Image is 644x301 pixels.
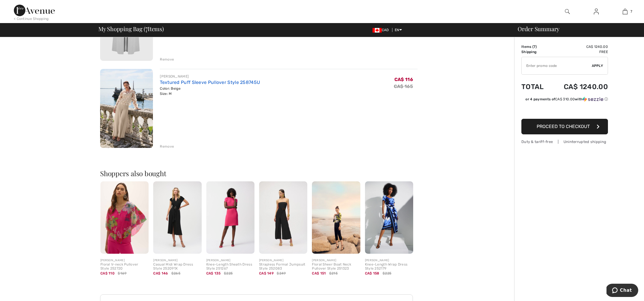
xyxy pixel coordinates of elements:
div: Order Summary [511,26,641,32]
span: CA$ 116 [394,77,413,82]
div: Casual Midi Wrap Dress Style 252091X [153,263,201,271]
div: [PERSON_NAME] [100,258,149,263]
span: CA$ 151 [312,271,326,275]
div: Floral V-neck Pullover Style 252720 [100,263,149,271]
span: $225 [224,271,233,276]
div: Knee-Length Wrap Dress Style 252179 [365,263,413,271]
div: [PERSON_NAME] [259,258,307,263]
span: Proceed to Checkout [537,124,590,129]
td: Free [551,49,608,54]
div: Color: Beige Size: M [160,86,260,96]
img: Strapless Formal Jumpsuit Style 252083 [259,181,307,254]
div: Floral Sheer Boat Neck Pullover Style 251323 [312,263,360,271]
div: Remove [160,144,174,149]
div: < Continue Shopping [14,16,49,21]
div: Knee-Length Sheath Dress Style 251267 [206,263,254,271]
td: Total [521,77,551,97]
img: Knee-Length Sheath Dress Style 251267 [206,181,254,254]
span: CA$ 310.00 [555,97,575,101]
span: 7 [533,45,536,49]
a: Sign In [589,8,603,15]
td: CA$ 1240.00 [551,77,608,97]
div: [PERSON_NAME] [312,258,360,263]
iframe: PayPal-paypal [521,104,608,117]
img: My Info [594,8,599,15]
img: Canadian Dollar [372,28,382,33]
span: CA$ 158 [365,271,379,275]
img: Sezzle [583,97,603,102]
div: Remove [160,57,174,62]
div: [PERSON_NAME] [153,258,201,263]
span: 7 [630,9,632,14]
img: search the website [565,8,570,15]
div: Strapless Formal Jumpsuit Style 252083 [259,263,307,271]
img: Knee-Length Wrap Dress Style 252179 [365,181,413,254]
span: $215 [329,271,338,276]
img: Floral Sheer Boat Neck Pullover Style 251323 [312,181,360,254]
a: Textured Puff Sleeve Pullover Style 258745U [160,80,260,85]
td: Shipping [521,49,551,54]
span: $225 [383,271,391,276]
img: Textured Puff Sleeve Pullover Style 258745U [100,69,153,148]
img: Casual Midi Wrap Dress Style 252091X [153,181,201,254]
div: [PERSON_NAME] [160,74,260,79]
span: $169 [118,271,126,276]
span: CA$ 135 [206,271,221,275]
span: EN [395,28,402,32]
span: 7 [145,25,148,32]
span: $265 [171,271,180,276]
span: CA$ 149 [259,271,274,275]
iframe: Opens a widget where you can chat to one of our agents [606,284,638,298]
button: Proceed to Checkout [521,119,608,134]
div: or 4 payments ofCA$ 310.00withSezzle Click to learn more about Sezzle [521,97,608,104]
span: CAD [372,28,391,32]
s: CA$ 165 [394,84,413,89]
div: [PERSON_NAME] [206,258,254,263]
div: or 4 payments of with [525,97,608,102]
div: [PERSON_NAME] [365,258,413,263]
span: CA$ 146 [153,271,168,275]
span: CA$ 110 [100,271,115,275]
img: My Bag [623,8,628,15]
img: Floral V-neck Pullover Style 252720 [100,181,149,254]
h2: Shoppers also bought [100,170,418,177]
span: $249 [277,271,286,276]
span: Apply [592,63,603,68]
img: 1ère Avenue [14,5,55,16]
input: Promo code [522,57,592,74]
a: 7 [611,8,639,15]
td: CA$ 1240.00 [551,44,608,49]
div: Duty & tariff-free | Uninterrupted shipping [521,139,608,144]
span: My Shopping Bag ( Items) [98,26,164,32]
td: Items ( ) [521,44,551,49]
